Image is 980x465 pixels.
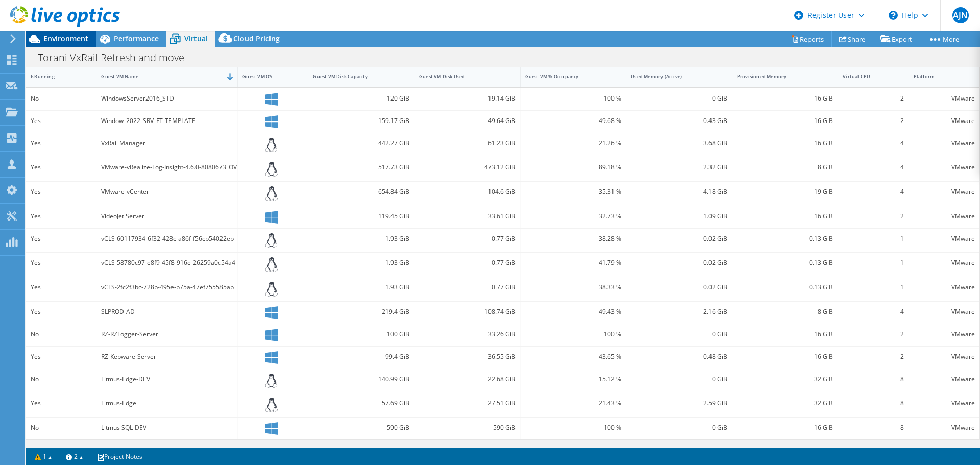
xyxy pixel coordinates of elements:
[843,374,903,385] div: 8
[525,73,609,80] div: Guest VM % Occupancy
[737,422,834,433] div: 16 GiB
[737,115,834,127] div: 16 GiB
[313,257,409,268] div: 1.93 GiB
[31,422,91,433] div: No
[419,306,516,317] div: 108.74 GiB
[843,422,903,433] div: 8
[843,257,903,268] div: 1
[419,162,516,173] div: 473.12 GiB
[419,257,516,268] div: 0.77 GiB
[101,162,233,173] div: VMware-vRealize-Log-Insight-4.6.0-8080673_OVF10
[843,93,903,104] div: 2
[101,282,233,293] div: vCLS-2fc2f3bc-728b-495e-b75a-47ef755585ab
[313,93,409,104] div: 120 GiB
[914,398,975,409] div: VMware
[914,306,975,317] div: VMware
[631,233,727,244] div: 0.02 GiB
[313,115,409,127] div: 159.17 GiB
[914,329,975,340] div: VMware
[631,374,727,385] div: 0 GiB
[114,34,159,43] span: Performance
[737,186,834,198] div: 19 GiB
[101,115,233,127] div: Window_2022_SRV_FT-TEMPLATE
[313,138,409,149] div: 442.27 GiB
[843,138,903,149] div: 4
[525,329,622,340] div: 100 %
[313,306,409,317] div: 219.4 GiB
[737,233,834,244] div: 0.13 GiB
[525,115,622,127] div: 49.68 %
[843,351,903,362] div: 2
[525,138,622,149] div: 21.26 %
[419,374,516,385] div: 22.68 GiB
[525,257,622,268] div: 41.79 %
[737,282,834,293] div: 0.13 GiB
[631,186,727,198] div: 4.18 GiB
[631,73,715,80] div: Used Memory (Active)
[313,162,409,173] div: 517.73 GiB
[313,398,409,409] div: 57.69 GiB
[525,162,622,173] div: 89.18 %
[631,351,727,362] div: 0.48 GiB
[737,374,834,385] div: 32 GiB
[843,398,903,409] div: 8
[914,73,963,80] div: Platform
[631,257,727,268] div: 0.02 GiB
[914,162,975,173] div: VMware
[914,138,975,149] div: VMware
[920,31,967,47] a: More
[631,282,727,293] div: 0.02 GiB
[843,211,903,222] div: 2
[242,73,291,80] div: Guest VM OS
[31,351,91,362] div: Yes
[873,31,920,47] a: Export
[31,398,91,409] div: Yes
[737,398,834,409] div: 32 GiB
[843,73,891,80] div: Virtual CPU
[101,329,233,340] div: RZ-RZLogger-Server
[525,351,622,362] div: 43.65 %
[101,138,233,149] div: VxRail Manager
[313,374,409,385] div: 140.99 GiB
[525,398,622,409] div: 21.43 %
[419,233,516,244] div: 0.77 GiB
[843,233,903,244] div: 1
[419,115,516,127] div: 49.64 GiB
[101,306,233,317] div: SLPROD-AD
[43,34,88,43] span: Environment
[31,73,79,80] div: IsRunning
[101,186,233,198] div: VMware-vCenter
[914,115,975,127] div: VMware
[525,211,622,222] div: 32.73 %
[737,93,834,104] div: 16 GiB
[101,93,233,104] div: WindowsServer2016_STD
[525,306,622,317] div: 49.43 %
[313,329,409,340] div: 100 GiB
[631,211,727,222] div: 1.09 GiB
[419,398,516,409] div: 27.51 GiB
[31,233,91,244] div: Yes
[737,257,834,268] div: 0.13 GiB
[233,34,280,43] span: Cloud Pricing
[843,282,903,293] div: 1
[737,306,834,317] div: 8 GiB
[184,34,208,43] span: Virtual
[525,186,622,198] div: 35.31 %
[952,7,969,23] span: AJN
[914,211,975,222] div: VMware
[914,422,975,433] div: VMware
[843,306,903,317] div: 4
[631,329,727,340] div: 0 GiB
[914,351,975,362] div: VMware
[843,186,903,198] div: 4
[631,115,727,127] div: 0.43 GiB
[914,257,975,268] div: VMware
[831,31,873,47] a: Share
[631,138,727,149] div: 3.68 GiB
[525,422,622,433] div: 100 %
[101,211,233,222] div: VideoJet Server
[101,73,220,80] div: Guest VM Name
[101,351,233,362] div: RZ-Kepware-Server
[843,115,903,127] div: 2
[313,422,409,433] div: 590 GiB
